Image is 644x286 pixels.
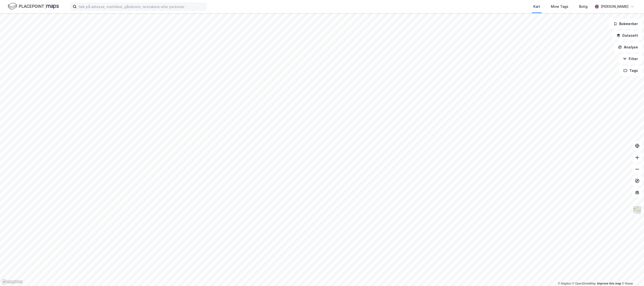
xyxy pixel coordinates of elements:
[601,4,628,9] div: [PERSON_NAME]
[1,279,23,285] a: Mapbox homepage
[572,282,596,285] a: OpenStreetMap
[609,19,642,29] button: Bokmerker
[551,4,568,9] div: Mine Tags
[619,54,642,64] button: Filter
[620,263,644,286] iframe: Chat Widget
[558,282,571,285] a: Mapbox
[77,3,206,10] input: Søk på adresse, matrikkel, gårdeiere, leietakere eller personer
[8,2,59,11] img: logo.f888ab2527a4732fd821a326f86c7f29.svg
[633,205,642,215] img: Z
[619,66,642,75] button: Tags
[533,4,540,9] div: Kart
[579,4,588,9] div: Bolig
[612,31,642,40] button: Datasett
[597,282,621,285] a: Improve this map
[614,42,642,52] button: Analyse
